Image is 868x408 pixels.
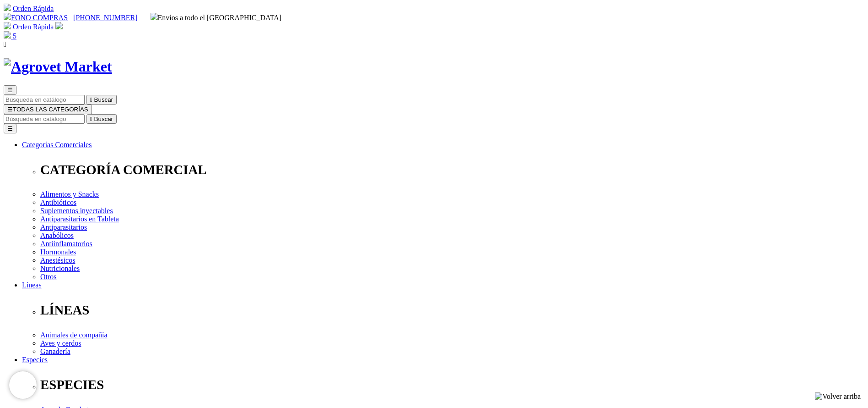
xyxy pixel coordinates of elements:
[4,85,16,95] button: ☰
[73,14,137,22] a: [PHONE_NUMBER]
[94,96,113,103] span: Buscar
[94,116,113,122] span: Buscar
[4,31,11,39] img: shopping-bag.svg
[13,32,16,40] span: 5
[4,114,85,124] input: Buscar
[40,377,864,392] p: ESPECIES
[40,162,864,177] p: CATEGORÍA COMERCIAL
[86,95,117,105] button:  Buscar
[13,23,54,31] a: Orden Rápida
[40,339,81,347] a: Aves y cerdos
[86,114,117,124] button:  Buscar
[7,106,13,113] span: ☰
[40,265,80,272] a: Nutricionales
[13,5,54,12] a: Orden Rápida
[4,40,6,48] i: 
[4,13,11,20] img: phone.svg
[40,331,108,339] a: Animales de compañía
[9,371,37,399] iframe: Brevo live chat
[4,4,11,11] img: shopping-cart.svg
[40,256,75,264] a: Anestésicos
[90,116,92,122] i: 
[4,58,112,75] img: Agrovet Market
[151,13,158,20] img: delivery-truck.svg
[4,105,92,114] button: ☰TODAS LAS CATEGORÍAS
[40,347,70,355] a: Ganadería
[40,273,57,281] a: Otros
[22,141,92,149] a: Categorías Comerciales
[22,356,48,364] a: Especies
[4,22,11,29] img: shopping-cart.svg
[815,392,861,401] img: Volver arriba
[40,232,74,239] a: Anabólicos
[22,281,42,289] a: Líneas
[40,190,99,198] a: Alimentos y Snacks
[4,95,85,105] input: Buscar
[151,14,282,22] span: Envíos a todo el [GEOGRAPHIC_DATA]
[40,198,76,206] a: Antibióticos
[4,124,16,133] button: ☰
[40,223,87,231] a: Antiparasitarios
[40,215,119,223] a: Antiparasitarios en Tableta
[40,248,76,256] a: Hormonales
[55,22,63,29] img: user.svg
[40,303,864,318] p: LÍNEAS
[4,14,68,22] a: FONO COMPRAS
[55,23,63,31] a: Acceda a su cuenta de cliente
[40,207,113,215] a: Suplementos inyectables
[40,240,92,248] a: Antiinflamatorios
[90,96,92,103] i: 
[7,87,13,94] span: ☰
[4,32,16,40] a: 5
